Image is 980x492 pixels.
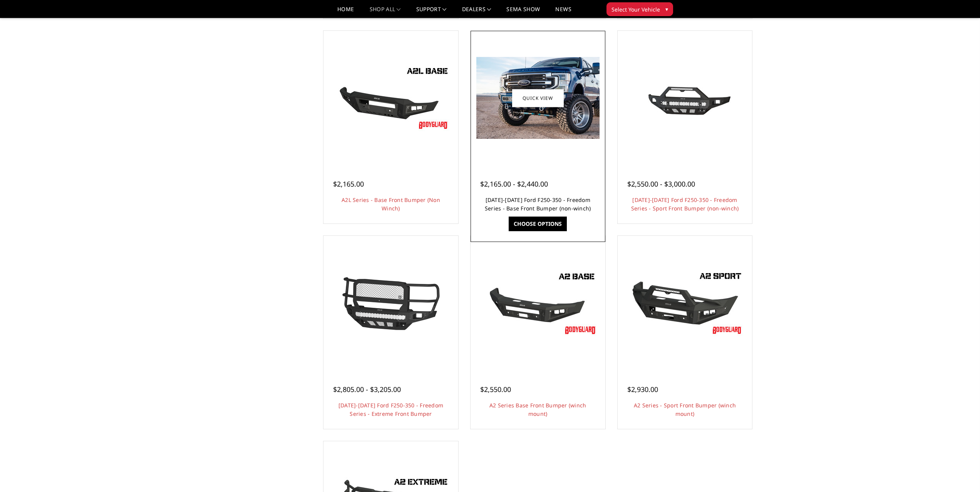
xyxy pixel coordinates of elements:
a: 2017-2022 Ford F250-350 - Freedom Series - Base Front Bumper (non-winch) 2017-2022 Ford F250-350 ... [472,33,603,163]
a: shop all [370,7,401,18]
img: 2017-2022 Ford F250-350 - Freedom Series - Base Front Bumper (non-winch) [476,57,600,139]
span: $2,550.00 [480,385,511,394]
a: [DATE]-[DATE] Ford F250-350 - Freedom Series - Base Front Bumper (non-winch) [485,196,591,212]
a: News [555,7,571,18]
span: $2,805.00 - $3,205.00 [333,385,401,394]
span: $2,165.00 - $2,440.00 [480,179,548,188]
span: $2,550.00 - $3,000.00 [627,179,695,188]
a: A2L Series - Base Front Bumper (Non Winch) A2L Series - Base Front Bumper (Non Winch) [325,33,456,163]
a: 2017-2022 Ford F250-350 - Freedom Series - Sport Front Bumper (non-winch) 2017-2022 Ford F250-350... [620,33,750,163]
a: Quick view [512,89,564,107]
span: $2,930.00 [627,385,658,394]
a: A2 Series - Sport Front Bumper (winch mount) A2 Series - Sport Front Bumper (winch mount) [620,238,750,369]
a: A2 Series Base Front Bumper (winch mount) [489,402,586,417]
a: A2 Series Base Front Bumper (winch mount) A2 Series Base Front Bumper (winch mount) [472,238,603,369]
a: [DATE]-[DATE] Ford F250-350 - Freedom Series - Sport Front Bumper (non-winch) [631,196,739,212]
a: Support [416,7,447,18]
a: SEMA Show [506,7,540,18]
span: Select Your Vehicle [611,5,660,13]
a: Choose Options [509,217,567,231]
a: A2L Series - Base Front Bumper (Non Winch) [342,196,440,212]
span: ▾ [665,5,668,13]
a: Home [337,7,354,18]
a: 2017-2022 Ford F250-350 - Freedom Series - Extreme Front Bumper 2017-2022 Ford F250-350 - Freedom... [325,238,456,369]
span: $2,165.00 [333,179,364,188]
a: Dealers [462,7,491,18]
button: Select Your Vehicle [606,2,673,16]
a: A2 Series - Sport Front Bumper (winch mount) [634,402,736,417]
a: [DATE]-[DATE] Ford F250-350 - Freedom Series - Extreme Front Bumper [338,402,443,417]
